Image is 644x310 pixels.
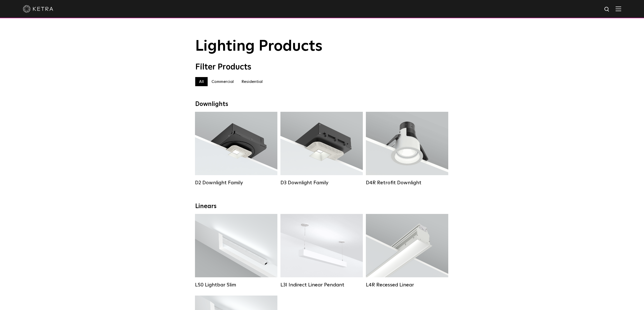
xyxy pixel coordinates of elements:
[23,5,53,13] img: ketra-logo-2019-white
[280,112,363,186] a: D3 Downlight Family Lumen Output:700 / 900 / 1100Colors:White / Black / Silver / Bronze / Paintab...
[616,6,621,11] img: Hamburger%20Nav.svg
[195,282,277,288] div: LS0 Lightbar Slim
[366,214,448,288] a: L4R Recessed Linear Lumen Output:400 / 600 / 800 / 1000Colors:White / BlackControl:Lutron Clear C...
[280,282,363,288] div: L3I Indirect Linear Pendant
[366,112,448,186] a: D4R Retrofit Downlight Lumen Output:800Colors:White / BlackBeam Angles:15° / 25° / 40° / 60°Watta...
[366,282,448,288] div: L4R Recessed Linear
[208,77,238,86] label: Commercial
[280,214,363,288] a: L3I Indirect Linear Pendant Lumen Output:400 / 600 / 800 / 1000Housing Colors:White / BlackContro...
[195,203,449,210] div: Linears
[195,77,208,86] label: All
[238,77,266,86] label: Residential
[195,112,277,186] a: D2 Downlight Family Lumen Output:1200Colors:White / Black / Gloss Black / Silver / Bronze / Silve...
[280,180,363,186] div: D3 Downlight Family
[195,39,323,54] span: Lighting Products
[195,62,449,72] div: Filter Products
[195,214,277,288] a: LS0 Lightbar Slim Lumen Output:200 / 350Colors:White / BlackControl:X96 Controller
[604,6,610,13] img: search icon
[366,180,448,186] div: D4R Retrofit Downlight
[195,180,277,186] div: D2 Downlight Family
[195,101,449,108] div: Downlights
